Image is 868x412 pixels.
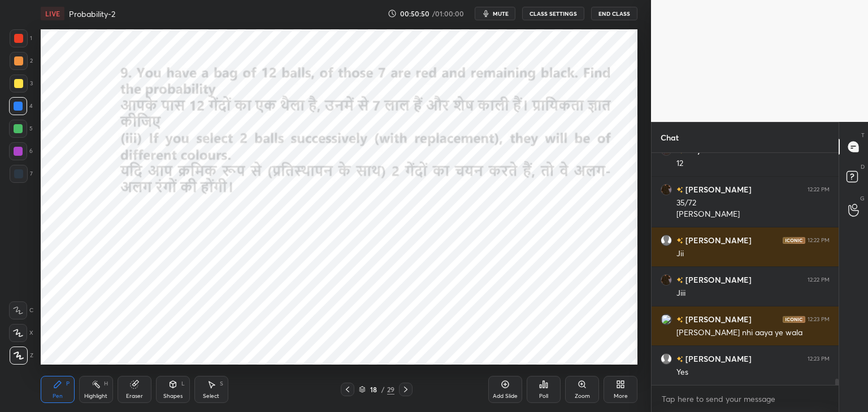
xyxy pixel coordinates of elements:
div: [PERSON_NAME] nhi aaya ye wala [676,327,830,339]
img: no-rating-badge.077c3623.svg [676,187,683,193]
div: Jii [676,248,830,260]
div: Select [203,393,219,399]
div: H [104,381,108,387]
div: Z [10,347,33,365]
div: 12:22 PM [808,237,830,244]
p: T [861,131,865,139]
img: iconic-dark.1390631f.png [783,316,805,323]
span: mute [493,10,509,17]
p: G [860,194,865,203]
div: Pen [53,393,63,399]
img: 3 [661,314,672,325]
div: 4 [9,97,33,115]
div: 35/72 [676,198,830,209]
img: 624fc754f5ba48518c428b93550b73a2.jpg [661,274,672,286]
div: Zoom [575,393,590,399]
div: grid [652,153,839,385]
div: 6 [9,142,33,160]
div: More [614,393,628,399]
h6: [PERSON_NAME] [683,234,752,246]
div: Jiii [676,288,830,299]
h4: Probability-2 [69,8,115,19]
div: Add Slide [493,393,518,399]
div: Eraser [126,393,143,399]
div: 12:23 PM [808,316,830,323]
img: default.png [661,235,672,246]
img: 624fc754f5ba48518c428b93550b73a2.jpg [661,184,672,195]
div: 12:22 PM [808,186,830,193]
img: no-rating-badge.077c3623.svg [676,277,683,283]
h6: [PERSON_NAME] [683,183,752,195]
div: 12:23 PM [808,356,830,362]
button: CLASS SETTINGS [522,7,584,20]
img: default.png [661,353,672,365]
div: 7 [10,165,33,183]
div: / [381,386,385,393]
h6: [PERSON_NAME] [683,313,752,325]
img: no-rating-badge.077c3623.svg [676,238,683,244]
div: LIVE [41,7,64,20]
div: 2 [10,52,33,70]
div: L [181,381,185,387]
div: 18 [368,386,379,393]
p: D [861,163,865,171]
h6: [PERSON_NAME] [683,353,752,365]
button: mute [475,7,515,20]
div: Poll [539,393,548,399]
div: 1 [10,29,32,47]
div: S [220,381,223,387]
h6: [PERSON_NAME] [683,274,752,286]
div: 5 [9,120,33,138]
div: Highlight [84,393,107,399]
div: Shapes [163,393,183,399]
div: 12 [676,158,830,169]
div: [PERSON_NAME] [676,209,830,220]
div: C [9,301,33,319]
p: Chat [652,122,688,152]
img: no-rating-badge.077c3623.svg [676,317,683,323]
div: Yes [676,367,830,378]
div: 29 [387,384,394,395]
img: no-rating-badge.077c3623.svg [676,356,683,362]
div: X [9,324,33,342]
img: iconic-dark.1390631f.png [783,237,805,244]
div: 3 [10,74,33,93]
button: End Class [591,7,637,20]
div: 12:22 PM [808,277,830,283]
div: P [66,381,70,387]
